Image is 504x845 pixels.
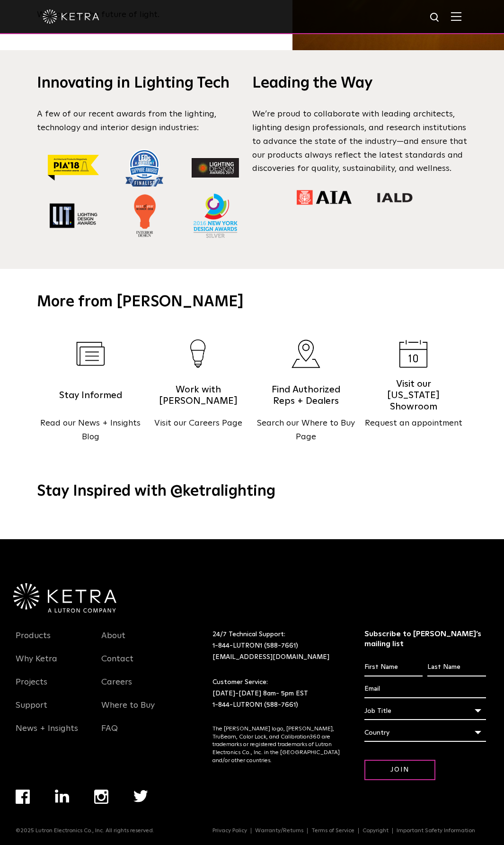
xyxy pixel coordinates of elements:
[377,193,413,203] img: Alliance_IALD_logo
[13,583,116,613] img: Ketra-aLutronCo_White_RGB
[50,383,131,407] h5: Stay Informed
[76,342,105,366] img: paper-icon
[427,658,486,676] input: Last Name
[133,194,156,237] img: Award_BestofYear-2016_logo
[50,203,97,228] img: Award_LIT_logo
[37,417,145,444] p: Read our News + Insights Blog
[37,326,145,458] a: paper-icon Stay Informed Read our News + Insights Blog
[55,790,70,803] img: linkedin
[101,723,118,745] a: FAQ
[364,658,423,676] input: First Name
[16,677,47,699] a: Projects
[212,702,298,708] a: 1-844-LUTRON1 (588-7661)
[193,194,238,238] img: Award_certificate_silver300
[252,417,360,444] p: Search our Where to Buy Page
[101,654,133,676] a: Contact
[297,190,352,205] img: Allianace_AIA_logo
[37,107,252,135] p: A few of our recent awards from the lighting, technology and interior design industries:
[144,417,252,430] p: Visit our Careers Page
[48,155,99,181] img: AP PIA18 Winner_Yellow
[16,631,51,652] a: Products
[101,631,125,652] a: About
[190,339,206,368] img: career-icon
[252,107,468,176] p: We’re proud to collaborate with leading architects, lighting design professionals, and research i...
[364,760,435,780] input: Join
[373,383,454,407] h5: Visit our [US_STATE] Showroom
[359,828,393,834] a: Copyright
[133,790,148,802] img: twitter
[364,702,486,720] div: Job Title
[265,383,346,407] h5: Find Authorized Reps + Dealers
[364,629,486,649] h3: Subscribe to [PERSON_NAME]’s mailing list
[364,724,486,742] div: Country
[158,383,239,407] h5: Work with [PERSON_NAME]
[37,482,468,502] h3: Stay Inspired with @ketralighting
[212,629,341,663] p: 24/7 Technical Support:
[16,827,154,834] p: ©2025 Lutron Electronics Co., Inc. All rights reserved.
[451,12,461,21] img: Hamburger%20Nav.svg
[308,828,359,834] a: Terms of Service
[429,12,441,24] img: search icon
[212,725,341,765] p: The [PERSON_NAME] logo, [PERSON_NAME], TruBeam, Color Lock, and Calibration360 are trademarks or ...
[16,790,30,804] img: facebook
[360,326,468,458] a: calendar-icon Visit our [US_STATE] Showroom Request an appointment
[16,654,57,676] a: Why Ketra
[101,629,173,745] div: Navigation Menu
[94,790,108,804] img: instagram
[212,677,341,711] p: Customer Service: [DATE]-[DATE] 8am- 5pm EST
[291,339,320,368] img: marker-icon
[144,326,252,458] a: career-icon Work with [PERSON_NAME] Visit our Careers Page
[212,827,488,834] div: Navigation Menu
[212,654,329,660] a: [EMAIL_ADDRESS][DOMAIN_NAME]
[212,642,298,649] a: 1-844-LUTRON1 (588-7661)
[364,680,486,698] input: Email
[192,158,239,178] img: lighting-design-award-2017
[251,828,308,834] a: Warranty/Returns
[43,9,99,24] img: ketra-logo-2019-white
[252,74,468,94] h3: Leading the Way
[399,340,428,368] img: calendar-icon
[101,677,132,699] a: Careers
[393,828,479,834] a: Important Safety Information
[37,293,468,312] h3: More from [PERSON_NAME]
[37,74,252,94] h3: Innovating in Lighting Tech
[16,629,88,745] div: Navigation Menu
[16,723,78,745] a: News + Insights
[360,417,468,430] p: Request an appointment
[209,828,251,834] a: Privacy Policy
[101,700,155,722] a: Where to Buy
[16,700,47,722] a: Support
[125,149,163,187] img: Award_sapphireawards-2018-finalist
[16,790,173,827] div: Navigation Menu
[252,326,360,458] a: marker-icon Find Authorized Reps + Dealers Search our Where to Buy Page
